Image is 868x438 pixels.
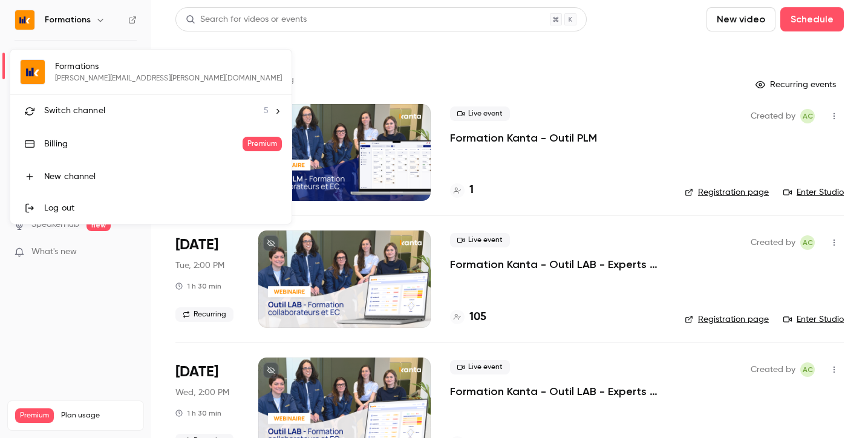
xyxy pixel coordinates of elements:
div: Billing [44,138,243,150]
div: Log out [44,202,282,214]
span: Premium [243,137,282,151]
div: New channel [44,171,282,183]
span: 5 [264,105,269,117]
span: Switch channel [44,105,105,117]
